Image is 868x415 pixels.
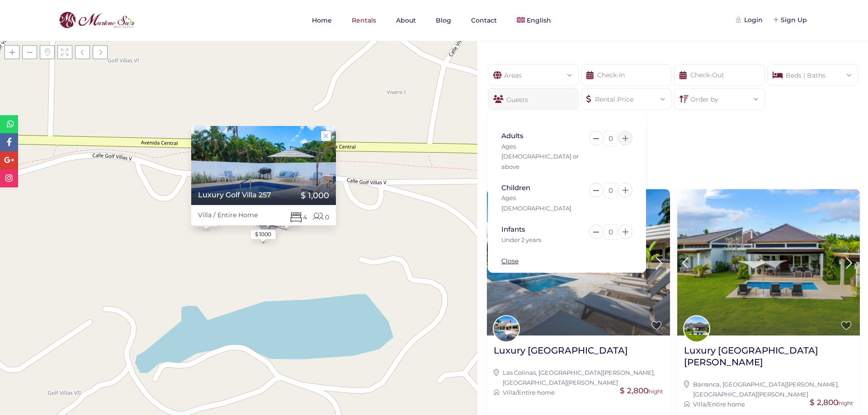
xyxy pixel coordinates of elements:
[684,345,854,375] a: Luxury [GEOGRAPHIC_DATA][PERSON_NAME]
[693,381,838,388] a: Barranca, [GEOGRAPHIC_DATA][PERSON_NAME]
[501,131,580,141] div: Adults
[684,379,854,400] div: ,
[494,345,628,356] h2: Luxury [GEOGRAPHIC_DATA]
[503,389,516,396] a: Villa
[708,401,745,408] a: Entire home
[677,189,860,335] img: Luxury Villa Cañas
[501,183,580,193] div: Children
[684,345,854,368] h2: Luxury [GEOGRAPHIC_DATA][PERSON_NAME]
[255,230,271,238] div: $ 1000
[501,257,519,265] a: Close
[604,224,617,240] div: 0
[495,65,571,80] div: Areas
[290,210,307,222] span: 4
[774,15,807,25] div: Sign Up
[581,64,672,86] input: Check-In
[693,391,808,398] a: [GEOGRAPHIC_DATA][PERSON_NAME]
[674,64,765,86] input: Check-Out
[503,369,654,376] a: Las Colinas, [GEOGRAPHIC_DATA][PERSON_NAME]
[501,193,580,213] div: Ages [DEMOGRAPHIC_DATA]
[518,389,555,396] a: Entire home
[171,116,307,163] div: Loading Maps
[191,205,264,225] div: Villa / Entire Home
[684,399,854,409] div: /
[191,191,314,199] a: Luxury Golf Villa 257
[604,183,617,198] div: 0
[501,141,580,172] div: Ages [DEMOGRAPHIC_DATA] or above
[486,122,566,132] div: More Search Options
[588,89,665,104] div: Rental Price
[494,387,663,397] div: /
[693,401,706,408] a: Villa
[737,15,763,25] div: Login
[501,235,580,245] div: Under 2 years
[774,65,851,80] div: Beds | Baths
[57,9,137,31] img: logo
[487,189,670,335] img: Luxury Villa Colinas
[604,131,617,146] div: 0
[501,224,580,234] div: Infants
[681,89,758,104] div: Order by
[503,379,618,386] a: [GEOGRAPHIC_DATA][PERSON_NAME]
[488,88,579,110] div: Guests
[312,210,329,222] span: 0
[494,368,663,388] div: ,
[488,162,863,176] h1: Available Villas
[527,16,551,24] span: English
[494,345,628,363] a: Luxury [GEOGRAPHIC_DATA]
